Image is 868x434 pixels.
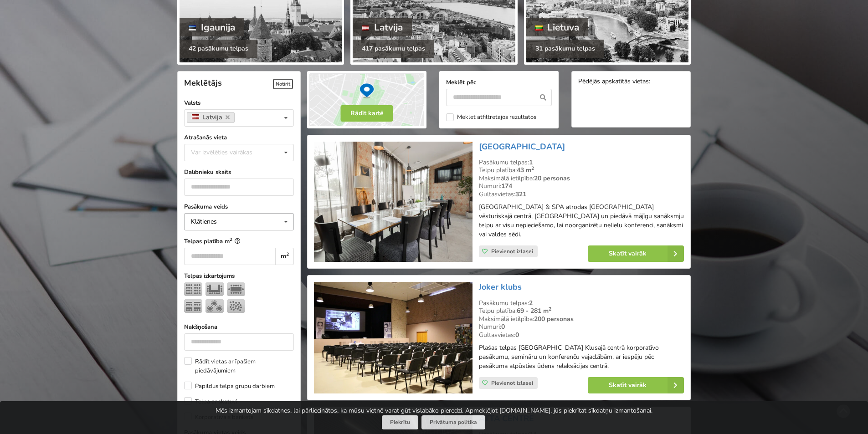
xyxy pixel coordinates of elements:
[184,77,222,88] span: Meklētājs
[479,203,684,239] p: [GEOGRAPHIC_DATA] & SPA atrodas [GEOGRAPHIC_DATA] vēsturiskajā centrā, [GEOGRAPHIC_DATA] un piedā...
[275,248,294,265] div: m
[341,105,393,122] button: Rādīt kartē
[184,168,294,177] label: Dalībnieku skaits
[534,315,574,323] strong: 200 personas
[479,307,684,315] div: Telpu platība:
[479,323,684,331] div: Numuri:
[531,165,534,172] sup: 2
[491,248,533,255] span: Pievienot izlasei
[479,141,565,152] a: [GEOGRAPHIC_DATA]
[526,40,604,58] div: 31 pasākumu telpas
[187,112,235,123] a: Latvija
[529,299,533,307] strong: 2
[205,282,224,296] img: U-Veids
[501,322,505,331] strong: 0
[549,306,551,312] sup: 2
[491,379,533,387] span: Pievienot izlasei
[314,282,472,393] img: Neierastas vietas | Rīga | Joker klubs
[205,299,224,313] img: Bankets
[184,98,294,107] label: Valsts
[479,299,684,307] div: Pasākumu telpas:
[588,245,684,262] a: Skatīt vairāk
[273,79,293,89] span: Notīrīt
[227,299,245,313] img: Pieņemšana
[184,382,275,391] label: Papildus telpa grupu darbiem
[184,237,294,246] label: Telpas platība m
[189,147,273,158] div: Var izvēlēties vairākas
[479,182,684,190] div: Numuri:
[479,190,684,199] div: Gultasvietas:
[446,78,552,87] label: Meklēt pēc
[314,142,472,262] img: Viesnīca | Rīga | Wellton Riga Hotel & SPA
[515,190,526,199] strong: 321
[184,271,294,281] label: Telpas izkārtojums
[353,40,434,58] div: 417 pasākumu telpas
[578,78,684,87] div: Pēdējās apskatītās vietas:
[227,282,245,296] img: Sapulce
[184,322,294,332] label: Nakšņošana
[230,236,232,242] sup: 2
[479,158,684,167] div: Pasākumu telpas:
[286,251,289,258] sup: 2
[421,415,485,429] a: Privātuma politika
[184,133,294,142] label: Atrašanās vieta
[382,415,418,429] button: Piekrītu
[184,299,202,313] img: Klase
[479,174,684,183] div: Maksimālā ietilpība:
[353,18,412,36] div: Latvija
[180,40,257,58] div: 42 pasākumu telpas
[307,71,426,128] img: Rādīt kartē
[526,18,589,36] div: Lietuva
[479,343,684,371] p: Plašas telpas [GEOGRAPHIC_DATA] Klusajā centrā korporatīvo pasākumu, semināru un konferenču vajad...
[479,166,684,174] div: Telpu platība:
[184,397,237,406] label: Telpa ar skatuvi
[515,331,519,339] strong: 0
[529,158,533,167] strong: 1
[479,281,522,292] a: Joker klubs
[517,306,551,315] strong: 69 - 281 m
[184,282,202,296] img: Teātris
[180,18,244,36] div: Igaunija
[588,377,684,393] a: Skatīt vairāk
[534,174,570,183] strong: 20 personas
[501,182,512,190] strong: 174
[184,202,294,211] label: Pasākuma veids
[446,113,536,121] label: Meklēt atfiltrētajos rezultātos
[184,357,294,375] label: Rādīt vietas ar īpašiem piedāvājumiem
[479,315,684,323] div: Maksimālā ietilpība:
[517,166,534,174] strong: 43 m
[191,219,217,225] div: Klātienes
[479,331,684,339] div: Gultasvietas:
